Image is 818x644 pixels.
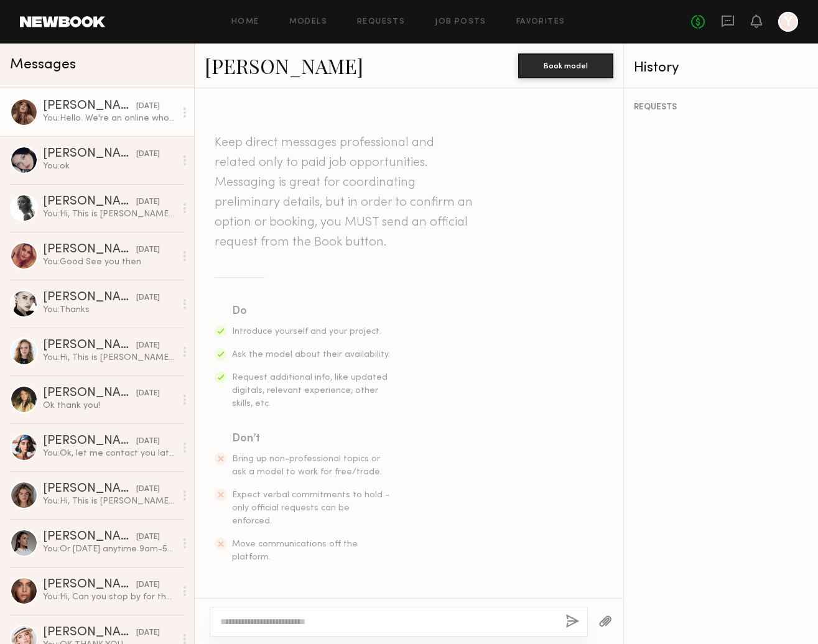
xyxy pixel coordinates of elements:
div: [DATE] [136,292,160,304]
a: Models [289,18,327,26]
div: [DATE] [136,484,160,495]
div: [DATE] [136,244,160,256]
span: Bring up non-professional topics or ask a model to work for free/trade. [232,455,382,476]
div: [DATE] [136,149,160,160]
div: Do [232,303,391,320]
div: Don’t [232,430,391,448]
div: [DATE] [136,101,160,113]
a: [PERSON_NAME] [205,52,363,79]
div: [PERSON_NAME] [43,148,136,160]
a: Requests [357,18,405,26]
div: History [634,61,808,75]
div: [PERSON_NAME] [43,339,136,352]
div: You: Hi, Can you stop by for the casting? Location: [STREET_ADDRESS][PERSON_NAME] Please let me k... [43,591,175,603]
div: [PERSON_NAME] [43,579,136,591]
div: You: Ok, let me contact you later. Thank you! [43,448,175,459]
a: Job Posts [435,18,486,26]
span: Introduce yourself and your project. [232,328,381,336]
div: [DATE] [136,436,160,448]
div: You: ok [43,160,175,172]
div: You: Good See you then [43,256,175,268]
div: [DATE] [136,340,160,352]
div: [PERSON_NAME] [43,483,136,495]
div: [DATE] [136,196,160,208]
div: [PERSON_NAME] [43,387,136,400]
button: Book model [518,53,613,78]
div: [PERSON_NAME] [43,292,136,304]
div: [PERSON_NAME] [43,244,136,256]
div: You: Hi, This is [PERSON_NAME] from Hapticsusa, wholesale company. Can you stop by for the castin... [43,208,175,220]
a: Favorites [516,18,565,26]
span: Expect verbal commitments to hold - only official requests can be enforced. [232,491,389,525]
div: [PERSON_NAME] [43,196,136,208]
div: You: Thanks [43,304,175,316]
div: REQUESTS [634,103,808,112]
span: Ask the model about their availability. [232,351,390,359]
div: You: Or [DATE] anytime 9am-5pm [43,543,175,555]
div: [PERSON_NAME] [43,531,136,543]
div: [PERSON_NAME] [43,100,136,113]
div: You: Hello. We're an online wholesale clothing company. You can find us by searching for hapticsu... [43,113,175,124]
div: [PERSON_NAME] [43,627,136,639]
a: Home [231,18,259,26]
div: [PERSON_NAME] [43,435,136,448]
div: You: Hi, This is [PERSON_NAME] from Hapticsusa, wholesale company. Can I book you 1 or 2 hours th... [43,495,175,507]
div: [DATE] [136,579,160,591]
span: Request additional info, like updated digitals, relevant experience, other skills, etc. [232,374,388,408]
div: Ok thank you! [43,400,175,412]
span: Messages [10,58,76,72]
a: Book model [518,60,613,70]
header: Keep direct messages professional and related only to paid job opportunities. Messaging is great ... [215,133,476,252]
div: [DATE] [136,531,160,543]
div: You: Hi, This is [PERSON_NAME] from Hapticsusa, wholesale company. Can you stop by for the castin... [43,352,175,364]
div: [DATE] [136,627,160,639]
a: Y [778,12,798,32]
div: [DATE] [136,388,160,400]
span: Move communications off the platform. [232,540,358,561]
